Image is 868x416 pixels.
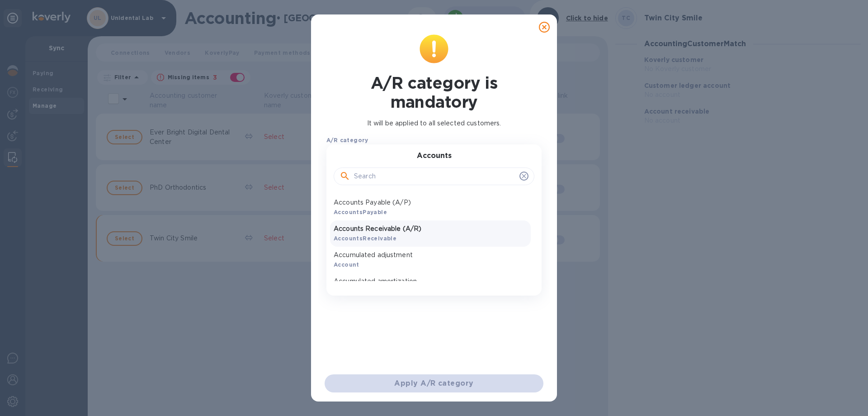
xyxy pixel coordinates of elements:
[334,235,396,242] b: AccountsReceivable
[334,250,527,260] p: Accumulated adjustment
[417,152,452,160] h3: Accounts
[326,119,542,128] p: It will be applied to all selected customers.
[334,224,527,234] p: Accounts Receivable (A/R)
[326,146,370,156] p: A/R category
[334,261,359,268] b: Account
[354,170,516,183] input: Search
[334,277,527,286] p: Accumulated amortization
[326,137,368,143] b: A/R category
[326,73,542,111] h1: A/R category is mandatory
[334,198,527,207] p: Accounts Payable (A/P)
[334,209,387,215] b: AccountsPayable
